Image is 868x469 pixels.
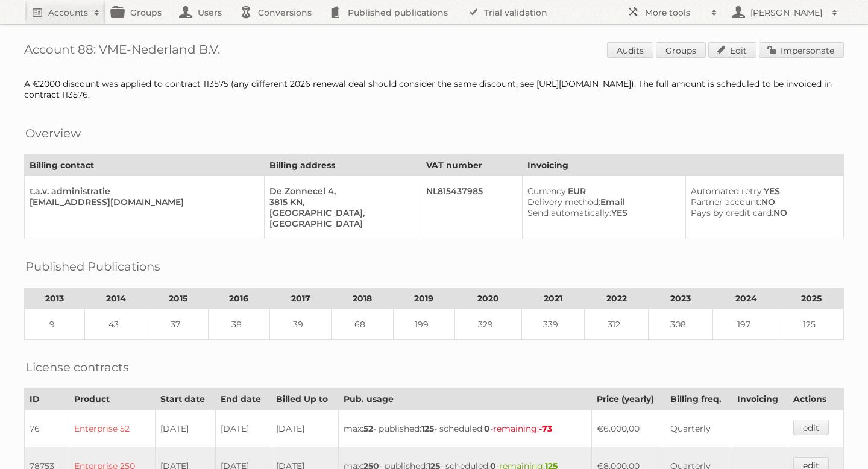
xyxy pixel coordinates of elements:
[454,309,521,340] td: 329
[421,176,523,239] td: NL815437985
[691,186,764,197] span: Automated retry:
[665,389,732,410] th: Billing freq.
[708,42,756,58] a: Edit
[269,218,410,229] div: [GEOGRAPHIC_DATA]
[271,389,339,410] th: Billed Up to
[25,309,85,340] td: 9
[332,309,393,340] td: 68
[645,7,705,19] h2: More tools
[24,78,844,100] div: A €2000 discount was applied to contract 113575 (any different 2026 renewal deal should consider ...
[493,423,552,434] span: remaining:
[649,288,712,309] th: 2023
[48,7,88,19] h2: Accounts
[25,124,81,142] h2: Overview
[793,420,829,435] a: edit
[584,309,648,340] td: 312
[759,42,844,58] a: Impersonate
[691,207,773,218] span: Pays by credit card:
[691,186,834,197] div: YES
[270,309,332,340] td: 39
[393,288,454,309] th: 2019
[208,309,269,340] td: 38
[85,309,148,340] td: 43
[527,186,568,197] span: Currency:
[732,389,788,410] th: Invoicing
[270,288,332,309] th: 2017
[339,410,591,448] td: max: - published: - scheduled: -
[30,197,254,207] div: [EMAIL_ADDRESS][DOMAIN_NAME]
[527,197,600,207] span: Delivery method:
[25,410,69,448] td: 76
[269,207,410,218] div: [GEOGRAPHIC_DATA],
[779,309,844,340] td: 125
[271,410,339,448] td: [DATE]
[527,207,676,218] div: YES
[591,410,665,448] td: €6.000,00
[156,389,215,410] th: Start date
[691,197,761,207] span: Partner account:
[691,207,834,218] div: NO
[156,410,215,448] td: [DATE]
[25,257,160,275] h2: Published Publications
[25,288,85,309] th: 2013
[265,155,421,176] th: Billing address
[69,410,156,448] td: Enterprise 52
[25,358,129,376] h2: License contracts
[24,42,844,60] h1: Account 88: VME-Nederland B.V.
[527,186,676,197] div: EUR
[691,197,834,207] div: NO
[712,309,779,340] td: 197
[607,42,653,58] a: Audits
[25,389,69,410] th: ID
[521,309,584,340] td: 339
[584,288,648,309] th: 2022
[527,207,611,218] span: Send automatically:
[454,288,521,309] th: 2020
[523,155,844,176] th: Invoicing
[363,423,373,434] strong: 52
[215,410,271,448] td: [DATE]
[484,423,490,434] strong: 0
[30,186,254,197] div: t.a.v. administratie
[788,389,844,410] th: Actions
[208,288,269,309] th: 2016
[591,389,665,410] th: Price (yearly)
[521,288,584,309] th: 2021
[747,7,826,19] h2: [PERSON_NAME]
[649,309,712,340] td: 308
[421,155,523,176] th: VAT number
[148,288,208,309] th: 2015
[539,423,552,434] strong: -73
[215,389,271,410] th: End date
[393,309,454,340] td: 199
[69,389,156,410] th: Product
[148,309,208,340] td: 37
[665,410,732,448] td: Quarterly
[712,288,779,309] th: 2024
[339,389,591,410] th: Pub. usage
[269,186,410,197] div: De Zonnecel 4,
[332,288,393,309] th: 2018
[25,155,265,176] th: Billing contact
[779,288,844,309] th: 2025
[527,197,676,207] div: Email
[85,288,148,309] th: 2014
[269,197,410,207] div: 3815 KN,
[421,423,434,434] strong: 125
[656,42,706,58] a: Groups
